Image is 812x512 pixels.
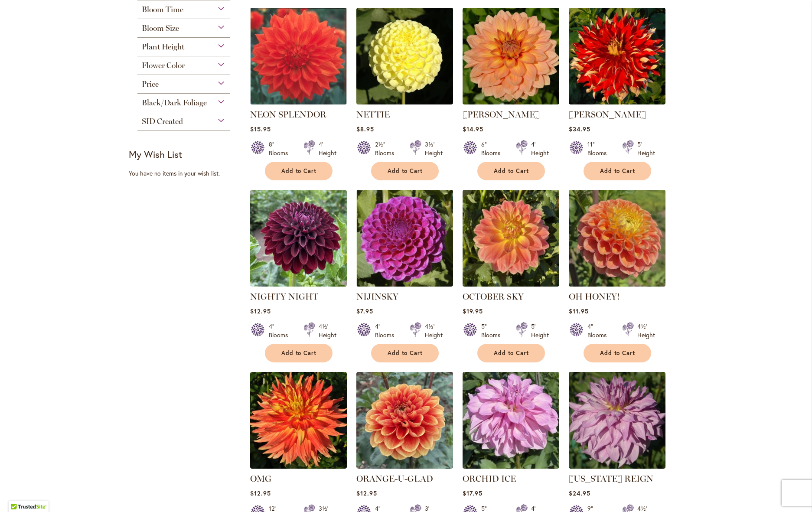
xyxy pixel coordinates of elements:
span: $12.95 [356,489,377,497]
div: 4" Blooms [269,322,293,339]
img: NETTIE [356,8,453,104]
div: 4½' Height [319,322,336,339]
span: $15.95 [250,125,271,133]
img: Omg [250,372,347,469]
span: $17.95 [463,489,483,497]
div: 11" Blooms [587,140,612,157]
span: Bloom Time [142,5,183,14]
span: Add to Cart [388,349,423,357]
div: You have no items in your wish list. [129,169,245,178]
a: Oh Honey! [569,280,665,288]
a: ORCHID ICE [463,473,516,484]
span: $8.95 [356,125,374,133]
button: Add to Cart [477,344,545,362]
a: Nicholas [463,98,559,106]
img: Orange-U-Glad [356,372,453,469]
img: October Sky [463,190,559,287]
a: October Sky [463,280,559,288]
a: OCTOBER SKY [463,291,524,302]
img: NIJINSKY [356,190,453,287]
button: Add to Cart [371,344,439,362]
span: Add to Cart [494,167,529,175]
a: ORCHID ICE [463,462,559,470]
a: NETTIE [356,98,453,106]
span: $34.95 [569,125,590,133]
span: $12.95 [250,489,271,497]
span: Add to Cart [281,167,317,175]
strong: My Wish List [129,148,182,160]
div: 4½' Height [425,322,443,339]
span: $7.95 [356,307,373,315]
a: OMG [250,473,271,484]
a: Neon Splendor [250,98,347,106]
button: Add to Cart [477,162,545,180]
a: [PERSON_NAME] [463,109,540,120]
a: Omg [250,462,347,470]
div: 4' Height [531,140,549,157]
a: [US_STATE] REIGN [569,473,653,484]
span: $24.95 [569,489,590,497]
span: Flower Color [142,61,185,70]
div: 4½' Height [637,322,655,339]
span: $19.95 [463,307,483,315]
span: Price [142,79,159,89]
img: OREGON REIGN [569,372,665,469]
span: SID Created [142,117,183,126]
div: 5' Height [531,322,549,339]
a: Nighty Night [250,280,347,288]
div: 4" Blooms [587,322,612,339]
div: 5" Blooms [481,322,505,339]
span: Add to Cart [600,167,636,175]
img: Nick Sr [569,8,665,104]
div: 4" Blooms [375,322,399,339]
a: ORANGE-U-GLAD [356,473,433,484]
div: 3½' Height [425,140,443,157]
div: 2½" Blooms [375,140,399,157]
span: Add to Cart [494,349,529,357]
span: $12.95 [250,307,271,315]
span: $14.95 [463,125,483,133]
div: 4' Height [319,140,336,157]
img: Nighty Night [250,190,347,287]
span: Plant Height [142,42,184,52]
a: NETTIE [356,109,390,120]
a: NEON SPLENDOR [250,109,326,120]
span: Black/Dark Foliage [142,98,207,108]
img: ORCHID ICE [463,372,559,469]
button: Add to Cart [265,162,333,180]
button: Add to Cart [265,344,333,362]
button: Add to Cart [584,162,651,180]
iframe: Launch Accessibility Center [7,481,31,505]
img: Nicholas [463,8,559,104]
button: Add to Cart [371,162,439,180]
a: OREGON REIGN [569,462,665,470]
button: Add to Cart [584,344,651,362]
span: $11.95 [569,307,589,315]
div: 5' Height [637,140,655,157]
a: NIJINSKY [356,280,453,288]
a: OH HONEY! [569,291,620,302]
a: Nick Sr [569,98,665,106]
img: Neon Splendor [250,8,347,104]
span: Add to Cart [281,349,317,357]
span: Add to Cart [388,167,423,175]
a: [PERSON_NAME] [569,109,646,120]
div: 8" Blooms [269,140,293,157]
span: Add to Cart [600,349,636,357]
img: Oh Honey! [566,187,668,289]
a: Orange-U-Glad [356,462,453,470]
a: NIJINSKY [356,291,398,302]
div: 6" Blooms [481,140,505,157]
a: NIGHTY NIGHT [250,291,318,302]
span: Bloom Size [142,23,179,33]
